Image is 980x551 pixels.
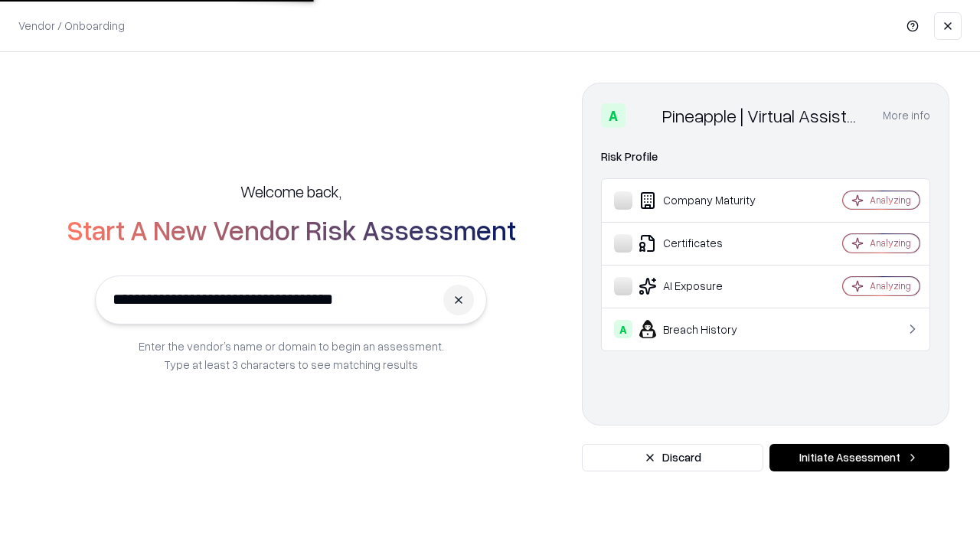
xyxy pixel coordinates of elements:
[883,102,930,129] button: More info
[870,236,911,249] div: Analyzing
[601,103,626,128] div: A
[582,444,763,471] button: Discard
[614,320,632,338] div: A
[614,320,797,338] div: Breach History
[18,18,125,34] p: Vendor / Onboarding
[67,214,516,245] h2: Start A New Vendor Risk Assessment
[870,194,911,207] div: Analyzing
[614,191,797,210] div: Company Maturity
[139,337,444,373] p: Enter the vendor’s name or domain to begin an assessment. Type at least 3 characters to see match...
[614,277,797,295] div: AI Exposure
[614,234,797,253] div: Certificates
[240,181,341,202] h5: Welcome back,
[601,148,930,166] div: Risk Profile
[870,279,911,292] div: Analyzing
[662,103,864,128] div: Pineapple | Virtual Assistant Agency
[632,103,656,128] img: Pineapple | Virtual Assistant Agency
[769,444,949,471] button: Initiate Assessment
